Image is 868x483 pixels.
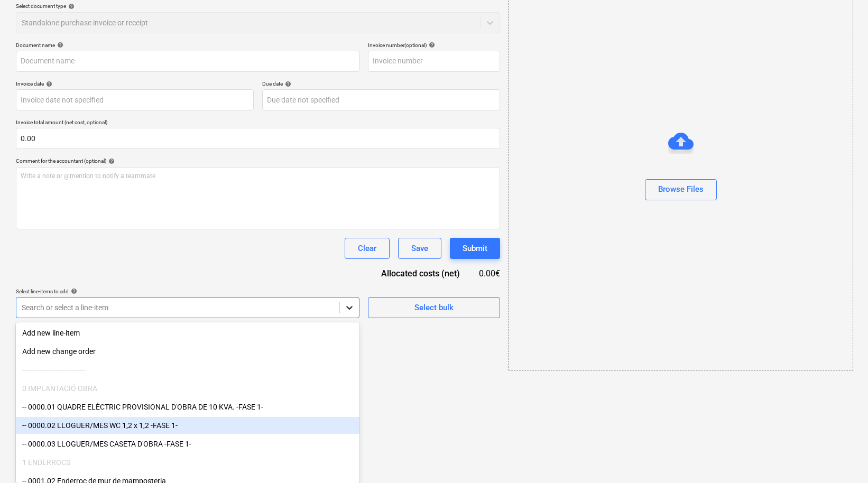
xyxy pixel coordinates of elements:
[358,241,376,255] div: Clear
[16,417,359,434] div: -- 0000.02 LLOGUER/MES WC 1,2 x 1,2 -FASE 1-
[66,3,75,10] span: help
[16,435,359,452] div: -- 0000.03 LLOGUER/MES CASETA D'OBRA -FASE 1-
[16,128,500,149] input: Invoice total amount (net cost, optional)
[16,361,359,378] div: ------------------------------
[16,119,500,128] p: Invoice total amount (net cost, optional)
[450,238,500,259] button: Submit
[16,3,500,10] div: Select document type
[368,297,500,318] button: Select bulk
[411,241,428,255] div: Save
[69,288,77,294] span: help
[16,324,359,341] div: Add new line-item
[16,398,359,415] div: -- 0000.01 QUADRE ELÈCTRIC PROVISIONAL D'OBRA DE 10 KVA. -FASE 1-
[262,89,500,110] input: Due date not specified
[363,267,477,280] div: Allocated costs (net)
[658,182,704,196] div: Browse Files
[414,301,454,314] div: Select bulk
[16,51,359,72] input: Document name
[815,432,868,483] iframe: Chat Widget
[368,42,500,49] div: Invoice number (optional)
[16,380,359,397] div: 0 IMPLANTACIÓ OBRA
[427,42,435,48] span: help
[16,42,359,49] div: Document name
[16,288,359,295] div: Select line-items to add
[55,42,63,48] span: help
[283,81,291,87] span: help
[16,343,359,360] div: Add new change order
[645,179,717,200] button: Browse Files
[398,238,441,259] button: Save
[16,454,359,471] div: 1 ENDERROCS
[368,51,500,72] input: Invoice number
[16,80,254,87] div: Invoice date
[16,89,254,110] input: Invoice date not specified
[477,267,500,280] div: 0.00€
[16,157,500,164] div: Comment for the accountant (optional)
[106,158,115,164] span: help
[463,241,487,255] div: Submit
[44,81,52,87] span: help
[262,80,500,87] div: Due date
[345,238,390,259] button: Clear
[815,432,868,483] div: Widget de chat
